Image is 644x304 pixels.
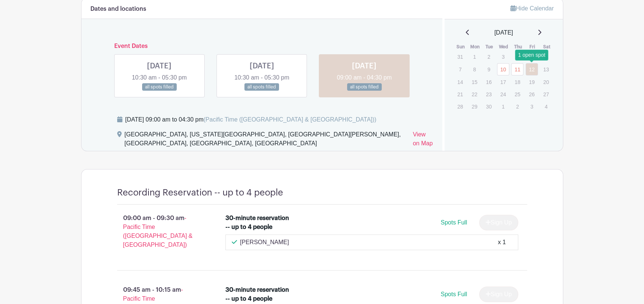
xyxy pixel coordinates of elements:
p: 30 [483,101,495,112]
p: 13 [540,64,552,75]
p: 3 [497,51,509,62]
h6: Dates and locations [90,6,146,13]
span: (Pacific Time ([GEOGRAPHIC_DATA] & [GEOGRAPHIC_DATA])) [204,116,377,123]
th: Tue [482,43,497,51]
p: 14 [454,76,466,88]
p: [PERSON_NAME] [240,238,289,247]
div: 30-minute reservation -- up to 4 people [225,285,290,303]
p: 17 [497,76,509,88]
p: 7 [454,64,466,75]
span: [DATE] [494,28,513,37]
div: 30-minute reservation -- up to 4 people [225,214,290,232]
a: Hide Calendar [510,5,554,12]
div: 1 open spot [515,49,548,60]
p: 2 [511,101,523,112]
p: 9 [483,64,495,75]
p: 25 [511,88,523,100]
div: [DATE] 09:00 am to 04:30 pm [125,115,377,124]
div: [GEOGRAPHIC_DATA], [US_STATE][GEOGRAPHIC_DATA], [GEOGRAPHIC_DATA][PERSON_NAME], [GEOGRAPHIC_DATA]... [125,130,407,151]
h4: Recording Reservation -- up to 4 people [117,187,283,198]
th: Fri [525,43,540,51]
p: 15 [468,76,481,88]
p: 4 [511,51,523,62]
p: 3 [526,101,538,112]
p: 18 [511,76,523,88]
p: 1 [468,51,481,62]
p: 29 [468,101,481,112]
span: Spots Full [440,219,467,226]
p: 09:00 am - 09:30 am [105,211,214,252]
p: 8 [468,64,481,75]
p: 21 [454,88,466,100]
p: 22 [468,88,481,100]
span: - Pacific Time ([GEOGRAPHIC_DATA] & [GEOGRAPHIC_DATA]) [123,215,193,248]
th: Sat [539,43,554,51]
p: 16 [483,76,495,88]
div: x 1 [498,238,506,247]
a: View on Map [413,130,433,151]
p: 31 [454,51,466,62]
p: 24 [497,88,509,100]
a: 11 [511,63,523,75]
span: Spots Full [440,291,467,297]
th: Wed [497,43,511,51]
p: 28 [454,101,466,112]
p: 27 [540,88,552,100]
h6: Event Dates [108,43,416,50]
th: Thu [511,43,525,51]
p: 23 [483,88,495,100]
p: 20 [540,76,552,88]
p: 1 [497,101,509,112]
a: 10 [497,63,509,75]
th: Sun [454,43,468,51]
th: Mon [468,43,483,51]
p: 2 [483,51,495,62]
p: 19 [526,76,538,88]
a: 12 [526,63,538,75]
p: 26 [526,88,538,100]
p: 4 [540,101,552,112]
